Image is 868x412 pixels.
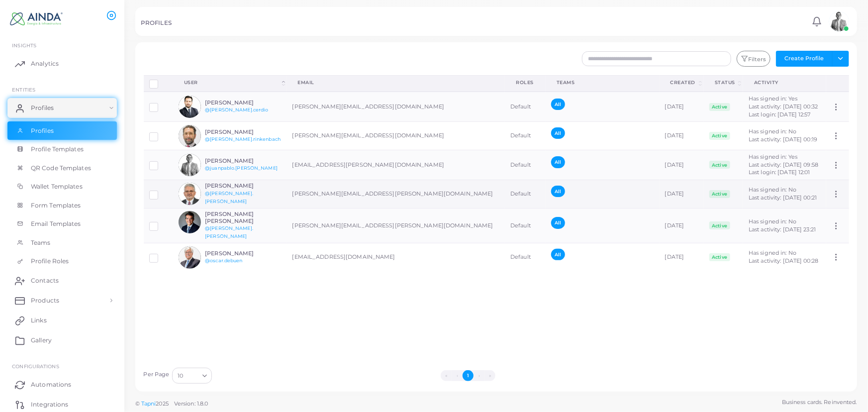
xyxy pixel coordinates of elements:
[31,219,81,228] span: Email Templates
[31,296,59,305] span: Products
[7,159,117,178] a: QR Code Templates
[7,54,117,74] a: Analytics
[205,258,242,263] a: @oscar.debuen
[776,51,833,67] button: Create Profile
[31,182,83,191] span: Wallet Templates
[31,59,59,68] span: Analytics
[516,79,535,86] div: Roles
[505,92,546,121] td: Default
[31,400,68,409] span: Integrations
[144,75,174,92] th: Row-selection
[826,11,852,31] a: avatar
[287,208,505,243] td: [PERSON_NAME][EMAIL_ADDRESS][PERSON_NAME][DOMAIN_NAME]
[7,330,117,350] a: Gallery
[156,400,168,408] span: 2025
[749,128,796,135] span: Has signed in: No
[749,169,810,176] span: Last login: [DATE] 12:01
[31,257,69,266] span: Profile Roles
[31,126,54,135] span: Profiles
[205,183,278,189] h6: [PERSON_NAME]
[660,208,704,243] td: [DATE]
[205,165,278,171] a: @juanpablo.[PERSON_NAME]
[551,99,565,110] span: All
[505,122,546,150] td: Default
[141,19,172,26] h5: PROFILES
[737,51,771,67] button: Filters
[754,79,815,86] div: activity
[141,400,156,407] a: Tapni
[287,122,505,150] td: [PERSON_NAME][EMAIL_ADDRESS][DOMAIN_NAME]
[505,180,546,208] td: Default
[7,214,117,233] a: Email Templates
[782,398,857,407] span: Business cards. Reinvented.
[7,98,117,118] a: Profiles
[709,132,730,140] span: Active
[205,250,278,257] h6: [PERSON_NAME]
[749,249,796,256] span: Has signed in: No
[829,11,849,31] img: avatar
[179,96,201,118] img: avatar
[205,129,281,135] h6: [PERSON_NAME]
[749,226,816,233] span: Last activity: [DATE] 23:21
[551,156,565,168] span: All
[660,122,704,150] td: [DATE]
[551,127,565,139] span: All
[551,217,565,228] span: All
[12,42,36,48] span: INSIGHTS
[7,310,117,330] a: Links
[179,125,201,147] img: avatar
[12,87,35,93] span: ENTITIES
[749,103,818,110] span: Last activity: [DATE] 00:32
[505,243,546,272] td: Default
[551,249,565,260] span: All
[31,238,51,247] span: Teams
[660,180,704,208] td: [DATE]
[287,243,505,272] td: [EMAIL_ADDRESS][DOMAIN_NAME]
[7,375,117,395] a: Automations
[7,121,117,140] a: Profiles
[749,218,796,225] span: Has signed in: No
[287,180,505,208] td: [PERSON_NAME][EMAIL_ADDRESS][PERSON_NAME][DOMAIN_NAME]
[7,291,117,310] a: Products
[660,92,704,121] td: [DATE]
[709,221,730,229] span: Active
[551,186,565,197] span: All
[179,246,201,269] img: avatar
[214,370,722,381] ul: Pagination
[505,208,546,243] td: Default
[7,233,117,252] a: Teams
[205,158,278,164] h6: [PERSON_NAME]
[749,186,796,193] span: Has signed in: No
[7,271,117,291] a: Contacts
[660,150,704,180] td: [DATE]
[31,316,47,325] span: Links
[709,161,730,169] span: Active
[505,150,546,180] td: Default
[749,194,817,201] span: Last activity: [DATE] 00:21
[557,79,649,86] div: Teams
[287,150,505,180] td: [EMAIL_ADDRESS][PERSON_NAME][DOMAIN_NAME]
[671,79,697,86] div: Created
[7,196,117,215] a: Form Templates
[178,371,183,381] span: 10
[12,363,59,369] span: Configurations
[7,177,117,196] a: Wallet Templates
[749,161,818,168] span: Last activity: [DATE] 09:58
[749,111,811,118] span: Last login: [DATE] 12:57
[205,136,281,142] a: @[PERSON_NAME].rinkenbach
[179,154,201,176] img: avatar
[31,201,81,210] span: Form Templates
[287,92,505,121] td: [PERSON_NAME][EMAIL_ADDRESS][DOMAIN_NAME]
[31,164,91,173] span: QR Code Templates
[31,276,59,285] span: Contacts
[9,9,64,28] img: logo
[7,140,117,159] a: Profile Templates
[463,370,474,381] button: Go to page 1
[709,103,730,111] span: Active
[179,211,201,233] img: avatar
[144,371,170,379] label: Per Page
[709,190,730,198] span: Active
[298,79,494,86] div: Email
[135,400,208,408] span: ©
